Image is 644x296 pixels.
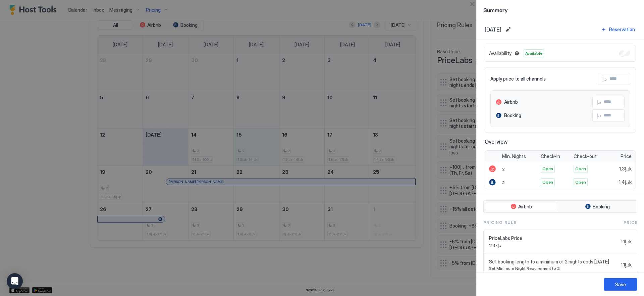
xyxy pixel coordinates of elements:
[504,112,521,118] span: Booking
[525,50,542,56] span: Available
[621,262,632,268] span: د.إ1.1k
[489,266,618,271] span: Set Minimum Night Requirement to 2
[619,179,632,185] span: د.إ1.4k
[502,153,526,159] span: Min. Nights
[624,219,637,226] span: Price
[490,76,546,82] span: Apply price to all channels
[609,26,635,33] div: Reservation
[593,204,610,210] span: Booking
[489,243,618,248] span: د.إ1147
[502,166,505,171] span: 2
[7,273,23,289] div: Open Intercom Messenger
[504,99,518,105] span: Airbnb
[483,219,516,226] span: Pricing Rule
[559,202,636,211] button: Booking
[621,239,632,245] span: د.إ1.1k
[502,180,505,185] span: 2
[489,50,512,56] span: Availability
[489,235,618,241] span: PriceLabs Price
[541,153,560,159] span: Check-in
[489,259,618,265] span: Set booking length to a minimum of 2 nights ends [DATE]
[574,153,597,159] span: Check-out
[575,179,586,185] span: Open
[485,138,636,145] span: Overview
[504,26,512,34] button: Edit date range
[597,99,601,105] span: د.إ
[600,25,636,34] button: Reservation
[542,166,553,172] span: Open
[615,281,626,288] div: Save
[485,202,558,211] button: Airbnb
[483,5,637,14] span: Summary
[513,49,521,57] button: Blocked dates override all pricing rules and remain unavailable until manually unblocked
[483,200,637,213] div: tab-group
[619,166,632,172] span: د.إ1.3k
[485,26,501,33] span: [DATE]
[597,112,601,118] span: د.إ
[518,204,532,210] span: Airbnb
[604,278,637,291] button: Save
[602,76,607,82] span: د.إ
[575,166,586,172] span: Open
[542,179,553,185] span: Open
[621,153,632,159] span: Price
